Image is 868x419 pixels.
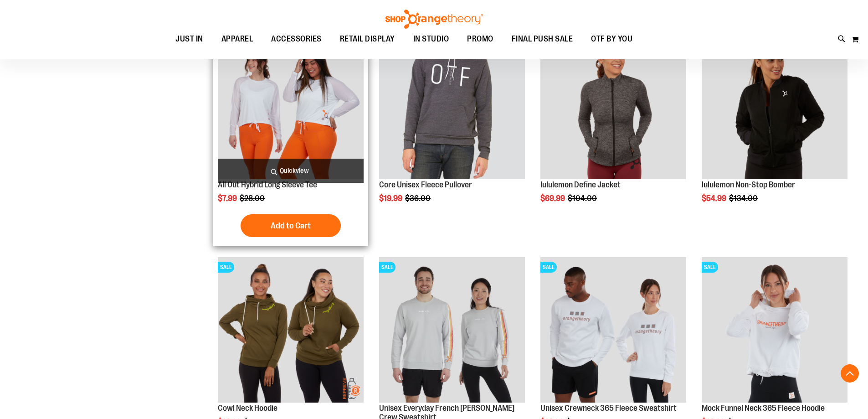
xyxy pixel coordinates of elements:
[271,221,311,231] span: Add to Cart
[702,180,795,189] a: lululemon Non-Stop Bomber
[841,364,859,383] button: Back To Top
[175,29,203,49] span: JUST IN
[379,257,525,403] img: Product image for Unisex Everyday French Terry Crew Sweatshirt
[702,194,728,203] span: $54.99
[218,33,364,179] img: Product image for All Out Hybrid Long Sleeve Tee
[212,29,262,49] a: APPAREL
[166,29,212,50] a: JUST IN
[218,159,364,183] a: Quickview
[540,262,557,273] span: SALE
[503,29,582,50] a: FINAL PUSH SALE
[218,257,364,404] a: Product image for Cowl Neck HoodieSALE
[218,403,277,413] a: Cowl Neck Hoodie
[540,257,686,403] img: Product image for Unisex Crewneck 365 Fleece Sweatshirt
[218,180,317,189] a: All Out Hybrid Long Sleeve Tee
[458,29,503,50] a: PROMO
[702,257,847,403] img: Product image for Mock Funnel Neck 365 Fleece Hoodie
[729,194,759,203] span: $134.00
[331,29,404,50] a: RETAIL DISPLAY
[218,33,364,181] a: Product image for All Out Hybrid Long Sleeve TeeSALE
[568,194,598,203] span: $104.00
[240,194,266,203] span: $28.00
[271,29,322,49] span: ACCESSORIES
[241,214,341,237] button: Add to Cart
[512,29,573,49] span: FINAL PUSH SALE
[540,403,677,413] a: Unisex Crewneck 365 Fleece Sweatshirt
[413,29,449,49] span: IN STUDIO
[218,262,234,273] span: SALE
[379,262,395,273] span: SALE
[340,29,395,49] span: RETAIL DISPLAY
[467,29,493,49] span: PROMO
[379,33,525,179] img: Product image for Core Unisex Fleece Pullover
[702,33,847,179] img: Product image for lululemon Non-Stop Bomber
[697,29,852,227] div: product
[702,257,847,404] a: Product image for Mock Funnel Neck 365 Fleece HoodieSALE
[404,29,458,50] a: IN STUDIO
[221,29,253,49] span: APPAREL
[540,33,686,181] a: product image for 1529891SALE
[702,403,825,413] a: Mock Funnel Neck 365 Fleece Hoodie
[375,29,529,227] div: product
[213,29,368,247] div: product
[536,29,691,227] div: product
[582,29,642,50] a: OTF BY YOU
[405,194,432,203] span: $36.00
[702,33,847,181] a: Product image for lululemon Non-Stop BomberSALE
[702,262,718,273] span: SALE
[540,180,621,189] a: lululemon Define Jacket
[540,257,686,404] a: Product image for Unisex Crewneck 365 Fleece SweatshirtSALE
[218,257,364,403] img: Product image for Cowl Neck Hoodie
[379,194,404,203] span: $19.99
[384,10,484,29] img: Shop Orangetheory
[591,29,632,49] span: OTF BY YOU
[540,33,686,179] img: product image for 1529891
[379,33,525,181] a: Product image for Core Unisex Fleece PulloverSALE
[262,29,331,50] a: ACCESSORIES
[379,180,472,189] a: Core Unisex Fleece Pullover
[218,194,238,203] span: $7.99
[379,257,525,404] a: Product image for Unisex Everyday French Terry Crew SweatshirtSALE
[540,194,566,203] span: $69.99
